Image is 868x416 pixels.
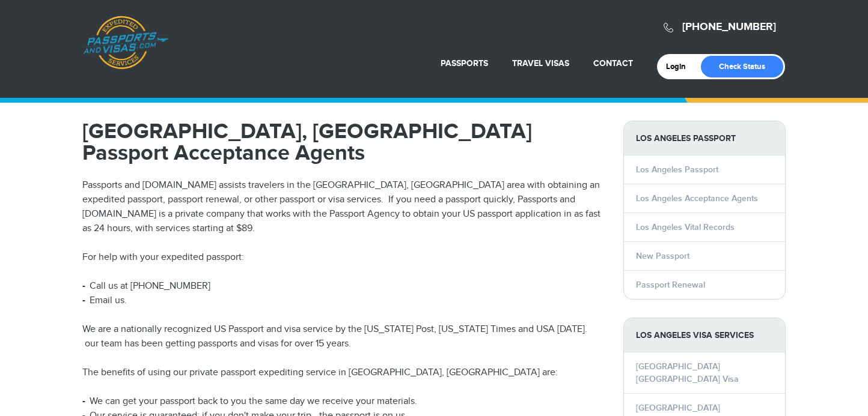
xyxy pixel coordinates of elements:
a: [GEOGRAPHIC_DATA] [GEOGRAPHIC_DATA] Visa [636,361,739,384]
p: The benefits of using our private passport expediting service in [GEOGRAPHIC_DATA], [GEOGRAPHIC_D... [82,366,605,380]
a: Contact [593,58,633,68]
p: Passports and [DOMAIN_NAME] assists travelers in the [GEOGRAPHIC_DATA], [GEOGRAPHIC_DATA] area wi... [82,178,605,236]
a: Passport Renewal [636,280,705,290]
a: Los Angeles Passport [636,164,718,175]
a: Passports & [DOMAIN_NAME] [83,16,168,70]
strong: Los Angeles Visa Services [624,318,785,352]
a: Los Angeles Acceptance Agents [636,193,758,203]
a: Travel Visas [512,58,569,68]
strong: Los Angeles Passport [624,121,785,155]
li: Email us. [82,294,605,308]
p: We are a nationally recognized US Passport and visa service by the [US_STATE] Post, [US_STATE] Ti... [82,322,605,351]
li: We can get your passport back to you the same day we receive your materials. [82,394,605,409]
a: New Passport [636,251,689,261]
a: Login [666,62,694,71]
p: For help with your expedited passport: [82,250,605,265]
h1: [GEOGRAPHIC_DATA], [GEOGRAPHIC_DATA] Passport Acceptance Agents [82,121,605,164]
li: Call us at [PHONE_NUMBER] [82,279,605,294]
a: [PHONE_NUMBER] [682,20,776,34]
a: Passports [441,58,488,68]
a: Los Angeles Vital Records [636,222,735,232]
a: Check Status [701,56,783,77]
